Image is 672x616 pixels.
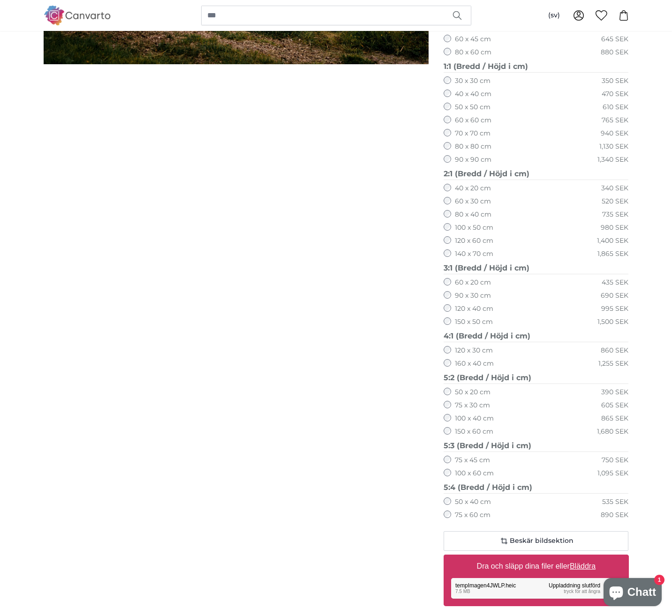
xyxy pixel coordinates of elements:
[597,427,628,436] div: 1,680 SEK
[455,359,494,368] label: 160 x 40 cm
[455,346,493,355] label: 120 x 30 cm
[473,557,599,576] label: Dra och släpp dina filer eller
[455,317,493,327] label: 150 x 50 cm
[444,372,629,384] legend: 5:2 (Bredd / Höjd i cm)
[597,469,628,478] div: 1,095 SEK
[601,184,628,193] div: 340 SEK
[455,497,491,507] label: 50 x 40 cm
[597,236,628,246] div: 1,400 SEK
[602,197,628,206] div: 520 SEK
[602,456,628,465] div: 750 SEK
[455,197,491,206] label: 60 x 30 cm
[455,414,494,423] label: 100 x 40 cm
[597,249,628,259] div: 1,865 SEK
[455,511,491,520] label: 75 x 60 cm
[455,388,491,397] label: 50 x 20 cm
[455,469,494,478] label: 100 x 60 cm
[455,236,493,246] label: 120 x 60 cm
[444,440,629,452] legend: 5:3 (Bredd / Höjd i cm)
[601,48,628,57] div: 880 SEK
[444,61,629,73] legend: 1:1 (Bredd / Höjd i cm)
[601,35,628,44] div: 645 SEK
[601,578,664,608] inbox-online-store-chat: Shopifys webbutikschatt
[455,48,491,57] label: 80 x 60 cm
[541,7,567,24] button: (sv)
[603,103,628,112] div: 610 SEK
[601,129,628,138] div: 940 SEK
[455,278,491,287] label: 60 x 20 cm
[455,249,493,259] label: 140 x 70 cm
[455,103,491,112] label: 50 x 50 cm
[570,562,596,570] u: Bläddra
[455,210,491,219] label: 80 x 40 cm
[602,116,628,125] div: 765 SEK
[455,427,493,436] label: 150 x 60 cm
[601,511,628,520] div: 890 SEK
[597,155,628,165] div: 1,340 SEK
[455,456,490,465] label: 75 x 45 cm
[510,536,574,546] span: Beskär bildsektion
[601,346,628,355] div: 860 SEK
[602,76,628,86] div: 350 SEK
[602,497,628,507] div: 535 SEK
[444,263,629,274] legend: 3:1 (Bredd / Höjd i cm)
[44,6,111,25] img: Canvarto
[601,223,628,233] div: 980 SEK
[444,482,629,494] legend: 5:4 (Bredd / Höjd i cm)
[597,317,628,327] div: 1,500 SEK
[455,304,493,314] label: 120 x 40 cm
[601,291,628,300] div: 690 SEK
[444,168,629,180] legend: 2:1 (Bredd / Höjd i cm)
[455,90,491,99] label: 40 x 40 cm
[602,90,628,99] div: 470 SEK
[455,142,491,151] label: 80 x 80 cm
[601,388,628,397] div: 390 SEK
[601,401,628,410] div: 605 SEK
[598,359,628,368] div: 1,255 SEK
[601,304,628,314] div: 995 SEK
[455,291,491,300] label: 90 x 30 cm
[455,184,491,193] label: 40 x 20 cm
[601,414,628,423] div: 865 SEK
[455,76,491,86] label: 30 x 30 cm
[455,401,490,410] label: 75 x 30 cm
[444,331,629,342] legend: 4:1 (Bredd / Höjd i cm)
[455,116,491,125] label: 60 x 60 cm
[602,210,628,219] div: 735 SEK
[455,129,491,138] label: 70 x 70 cm
[455,35,491,44] label: 60 x 45 cm
[455,223,493,233] label: 100 x 50 cm
[602,278,628,287] div: 435 SEK
[444,531,629,551] button: Beskär bildsektion
[599,142,628,151] div: 1,130 SEK
[455,155,491,165] label: 90 x 90 cm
